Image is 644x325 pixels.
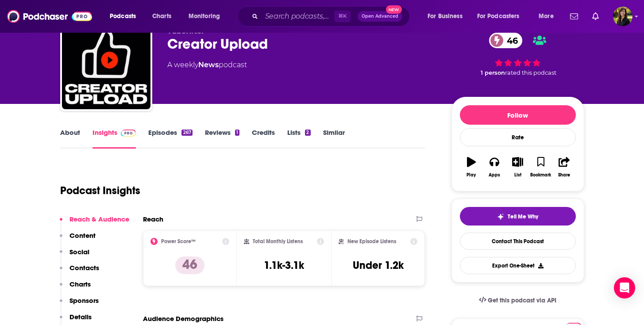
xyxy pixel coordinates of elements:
[460,151,483,183] button: Play
[529,151,552,183] button: Bookmark
[7,8,92,25] img: Podchaser - Follow, Share and Rate Podcasts
[532,9,565,23] button: open menu
[530,172,551,178] div: Bookmark
[451,27,584,82] div: 46 1 personrated this podcast
[110,10,136,23] span: Podcasts
[483,151,506,183] button: Apps
[508,213,538,220] span: Tell Me Why
[305,130,310,136] div: 2
[472,290,564,311] a: Get this podcast via API
[353,259,404,272] h3: Under 1.2k
[69,280,91,288] p: Charts
[428,10,463,23] span: For Business
[489,33,522,48] a: 46
[362,14,398,19] span: Open Advanced
[262,9,334,23] input: Search podcasts, credits, & more...
[558,172,570,178] div: Share
[589,9,602,24] a: Show notifications dropdown
[246,6,418,27] div: Search podcasts, credits, & more...
[60,128,80,149] a: About
[152,10,171,23] span: Charts
[421,9,474,23] button: open menu
[60,215,129,231] button: Reach & Audience
[613,7,632,26] span: Logged in as HowellMedia
[69,313,92,321] p: Details
[287,128,310,149] a: Lists2
[264,259,304,272] h3: 1.1k-3.1k
[69,264,99,272] p: Contacts
[69,248,89,256] p: Social
[182,9,231,23] button: open menu
[323,128,345,149] a: Similar
[62,21,150,109] img: Creator Upload
[613,7,632,26] img: User Profile
[60,248,89,264] button: Social
[69,231,96,240] p: Content
[460,207,576,226] button: tell me why sparkleTell Me Why
[161,238,196,245] h2: Power Score™
[477,10,520,23] span: For Podcasters
[613,7,632,26] button: Show profile menu
[498,33,522,48] span: 46
[148,128,192,149] a: Episodes267
[347,238,396,245] h2: New Episode Listens
[253,238,303,245] h2: Total Monthly Listens
[460,105,576,125] button: Follow
[505,69,556,76] span: rated this podcast
[104,9,147,23] button: open menu
[60,264,99,280] button: Contacts
[539,10,554,23] span: More
[506,151,529,183] button: List
[481,69,505,76] span: 1 person
[488,297,556,304] span: Get this podcast via API
[358,11,402,22] button: Open AdvancedNew
[181,130,192,136] div: 267
[497,213,504,220] img: tell me why sparkle
[567,9,582,24] a: Show notifications dropdown
[471,9,532,23] button: open menu
[514,172,521,178] div: List
[93,128,136,149] a: InsightsPodchaser Pro
[69,296,99,305] p: Sponsors
[235,130,239,136] div: 1
[489,172,500,178] div: Apps
[60,280,91,296] button: Charts
[69,215,129,223] p: Reach & Audience
[143,215,163,223] h2: Reach
[60,184,140,197] h1: Podcast Insights
[189,10,220,23] span: Monitoring
[60,296,99,313] button: Sponsors
[167,60,247,70] div: A weekly podcast
[460,257,576,274] button: Export One-Sheet
[175,256,204,274] p: 46
[60,231,96,248] button: Content
[147,9,177,23] a: Charts
[552,151,575,183] button: Share
[143,314,224,323] h2: Audience Demographics
[334,11,351,22] span: ⌘ K
[467,172,476,178] div: Play
[252,128,275,149] a: Credits
[198,61,219,69] a: News
[460,233,576,250] a: Contact This Podcast
[121,130,136,137] img: Podchaser Pro
[460,128,576,146] div: Rate
[386,5,402,14] span: New
[205,128,239,149] a: Reviews1
[614,277,635,298] div: Open Intercom Messenger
